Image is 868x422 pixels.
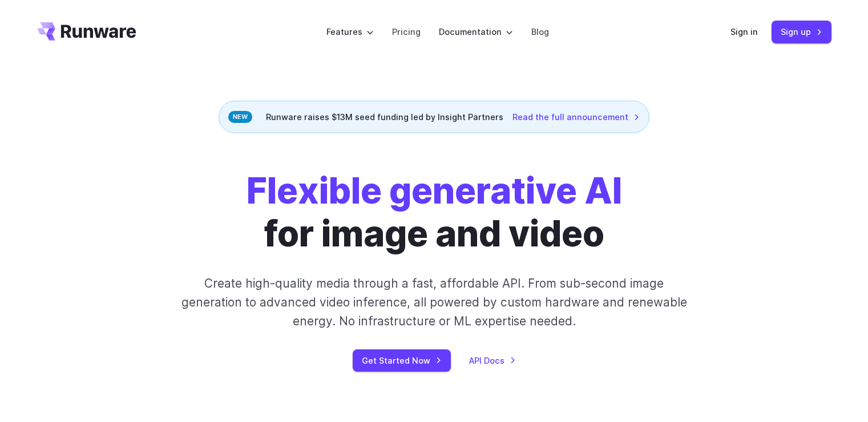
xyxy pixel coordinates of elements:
label: Features [326,25,374,38]
a: Blog [531,25,549,38]
a: Sign up [772,21,831,43]
p: Create high-quality media through a fast, affordable API. From sub-second image generation to adv... [180,274,688,331]
strong: Flexible generative AI [247,169,622,212]
div: Runware raises $13M seed funding led by Insight Partners [219,101,649,133]
a: Go to / [37,22,136,41]
a: Read the full announcement [512,110,640,124]
label: Documentation [439,25,513,38]
a: Pricing [392,25,421,38]
h1: for image and video [247,170,622,256]
a: API Docs [469,354,516,367]
a: Sign in [730,25,758,38]
a: Get Started Now [353,349,451,372]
